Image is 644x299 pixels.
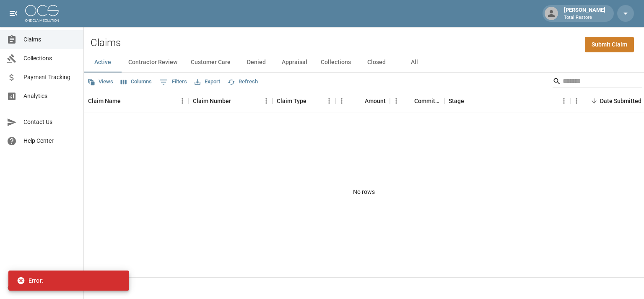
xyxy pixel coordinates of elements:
button: All [395,52,433,72]
a: Submit Claim [585,37,634,52]
div: No rows [84,113,644,271]
button: Contractor Review [122,52,184,72]
span: Claims [23,35,77,44]
div: Claim Name [84,89,189,113]
div: Amount [335,89,390,113]
button: Menu [260,95,273,107]
button: Collections [314,52,358,72]
h2: Claims [91,37,121,49]
button: Refresh [226,75,260,88]
div: Claim Number [193,89,231,113]
div: dynamic tabs [84,52,644,72]
button: Sort [121,95,132,107]
div: Committed Amount [390,89,444,113]
div: Claim Name [88,89,121,113]
button: Menu [176,95,189,107]
div: Stage [444,89,570,113]
button: Menu [390,95,402,107]
button: Menu [335,95,348,107]
span: Analytics [23,92,77,101]
div: Claim Type [273,89,335,113]
button: Appraisal [275,52,314,72]
div: © 2025 One Claim Solution [8,284,76,292]
button: Export [192,75,222,88]
button: open drawer [5,5,22,22]
div: Claim Type [277,89,306,113]
span: Contact Us [23,118,77,126]
div: [PERSON_NAME] [561,6,609,21]
button: Sort [464,95,476,107]
button: Denied [237,52,275,72]
div: Amount [365,89,386,113]
button: Closed [358,52,395,72]
div: Date Submitted [600,89,641,113]
button: Sort [306,95,318,107]
button: Views [86,75,115,88]
button: Select columns [119,75,154,88]
button: Show filters [157,75,189,89]
button: Sort [588,95,600,107]
button: Sort [402,95,414,107]
div: Stage [449,89,464,113]
div: Committed Amount [414,89,440,113]
button: Menu [570,95,583,107]
span: Help Center [23,137,77,145]
span: Payment Tracking [23,73,77,82]
img: ocs-logo-white-transparent.png [25,5,59,22]
span: Collections [23,54,77,63]
button: Sort [353,95,365,107]
button: Customer Care [184,52,237,72]
button: Menu [558,95,570,107]
div: Claim Number [189,89,273,113]
button: Sort [231,95,243,107]
div: Search [553,75,642,90]
div: Error: [17,273,43,288]
button: Active [84,52,122,72]
p: Total Restore [564,14,605,21]
button: Menu [323,95,335,107]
